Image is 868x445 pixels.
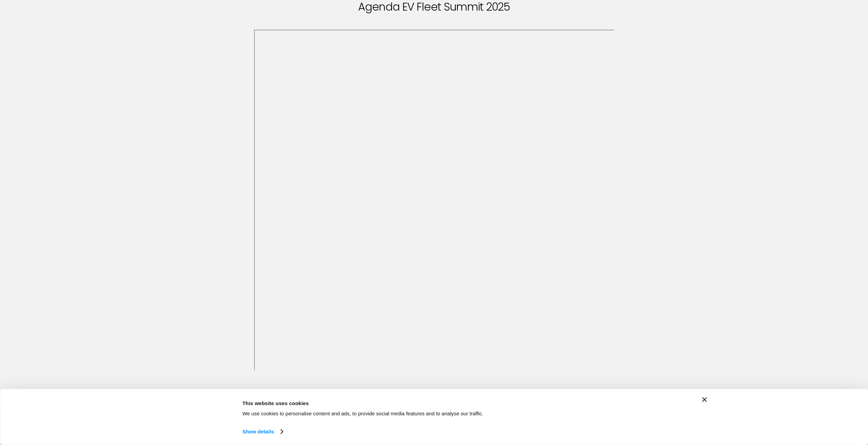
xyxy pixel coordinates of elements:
button: Okay [592,397,690,417]
span: We use cookies to personalise content and ads, to provide social media features and to analyse ou... [242,411,484,416]
h1: Agenda EV Fleet Summit 2025 [254,1,614,13]
iframe: This browser does not support PDFs. Please download the PDF to view it: <a href="[URL][DOMAIN_NAM... [254,30,614,371]
div: This website uses cookies [242,399,577,407]
button: Close banner [702,397,707,402]
a: Show details [242,427,283,437]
